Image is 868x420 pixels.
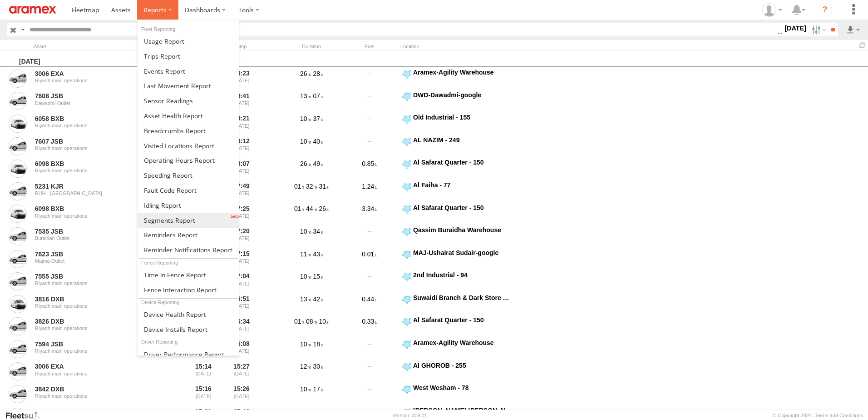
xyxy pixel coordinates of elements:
a: Segments Report [138,213,239,228]
span: 01 [294,318,304,325]
div: 0.33 [342,316,397,337]
div: 17:20 [DATE] [224,226,259,247]
label: Click to View Event Location [400,136,514,157]
label: Click to View Event Location [400,158,514,179]
span: 12 [300,363,311,370]
div: 1.24 [342,181,397,202]
div: Al Safarat Quarter - 150 [413,204,513,212]
label: Click to View Event Location [400,339,514,360]
div: West Wesham - 78 [413,384,513,392]
a: Fence Interaction Report [138,282,239,297]
a: 7607 JSB [35,137,159,145]
div: Riyadh main operations [35,348,159,354]
div: Riyadh main operations [35,123,159,128]
div: AL NAZIM - 249 [413,136,513,144]
span: 10 [300,273,311,280]
img: aramex-logo.svg [9,6,56,14]
a: Terms and Conditions [815,413,863,418]
div: 17:49 [DATE] [224,181,259,202]
div: Version: 308.01 [393,413,427,418]
div: 0.01 [342,249,397,270]
span: 10 [300,228,311,235]
span: 44 [306,205,317,212]
a: Visit our Website [5,411,47,420]
span: 26 [300,70,311,77]
a: 7594 JSB [35,340,159,348]
span: 13 [300,295,311,303]
div: Entered prior to selected date range [186,384,221,405]
div: 19:41 [DATE] [224,91,259,112]
label: Click to View Event Location [400,294,514,315]
a: Asset Health Report [138,108,239,123]
div: 17:04 [DATE] [224,271,259,292]
div: Riyadh main operations [35,325,159,331]
label: Export results as... [845,23,861,36]
span: 34 [313,228,323,235]
span: 10 [300,340,311,348]
div: Suwaidi Branch & Dark Store RUH [413,294,513,302]
span: 08 [306,318,317,325]
label: Click to View Event Location [400,271,514,292]
span: 19 [313,408,323,415]
a: Reminders Report [138,228,239,243]
div: 16:34 [DATE] [224,316,259,337]
div: [PERSON_NAME] [PERSON_NAME] Warehouse [413,406,513,415]
div: Dawadmi Outlet [35,100,159,106]
div: 18:12 [DATE] [224,136,259,157]
span: 28 [313,70,323,77]
div: Fatimah Alqatari [759,3,785,17]
a: Visited Locations Report [138,138,239,153]
div: Riyadh main operations [35,371,159,376]
div: Riyadh main operations [35,393,159,399]
span: 10 [300,385,311,393]
div: Al Faiha - 77 [413,181,513,189]
div: Aramex-Agility Warehouse [413,339,513,347]
span: 30 [313,363,323,370]
a: Trips Report [138,49,239,64]
a: 6098 BXB [35,205,159,213]
span: 15 [313,273,323,280]
a: 7622 JSB [35,408,159,416]
a: Device Installs Report [138,322,239,337]
a: Last Movement Report [138,78,239,93]
span: 49 [313,160,323,167]
label: Click to View Event Location [400,68,514,89]
span: 18 [313,340,323,348]
div: Al Safarat Quarter - 150 [413,158,513,166]
div: 15:26 [DATE] [224,384,259,405]
label: Click to View Event Location [400,316,514,337]
label: Click to View Event Location [400,361,514,382]
a: 5231 KJR [35,182,159,190]
div: Riyadh main operations [35,78,159,83]
div: Entered prior to selected date range [186,361,221,382]
span: 10 [319,318,329,325]
div: Al GHOROB - 255 [413,361,513,370]
i: ? [818,3,832,17]
a: Full Events Report [138,64,239,79]
label: Click to View Event Location [400,384,514,405]
a: 6058 BXB [35,115,159,123]
div: DWD-Dawadmi-google [413,91,513,99]
div: 2nd Industrial - 94 [413,271,513,279]
span: 13 [300,92,311,100]
a: 3006 EXA [35,70,159,78]
a: Fleet Speed Report [138,168,239,183]
div: 0.85 [342,158,397,179]
span: 26 [319,205,329,212]
span: 07 [313,92,323,100]
div: 19:21 [DATE] [224,113,259,134]
div: Riyadh main operations [35,168,159,173]
div: Al Safarat Quarter - 150 [413,316,513,324]
div: RUH - [GEOGRAPHIC_DATA] [35,190,159,196]
span: 43 [313,250,323,258]
div: 15:27 [DATE] [224,361,259,382]
label: Click to View Event Location [400,91,514,112]
span: 31 [319,183,329,190]
span: 26 [300,160,311,167]
a: Asset Operating Hours Report [138,153,239,168]
a: 7623 JSB [35,250,159,258]
div: 17:15 [DATE] [224,249,259,270]
a: Fault Code Report [138,183,239,198]
div: Qassim Buraidha Warehouse [413,226,513,234]
span: 11 [300,250,311,258]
